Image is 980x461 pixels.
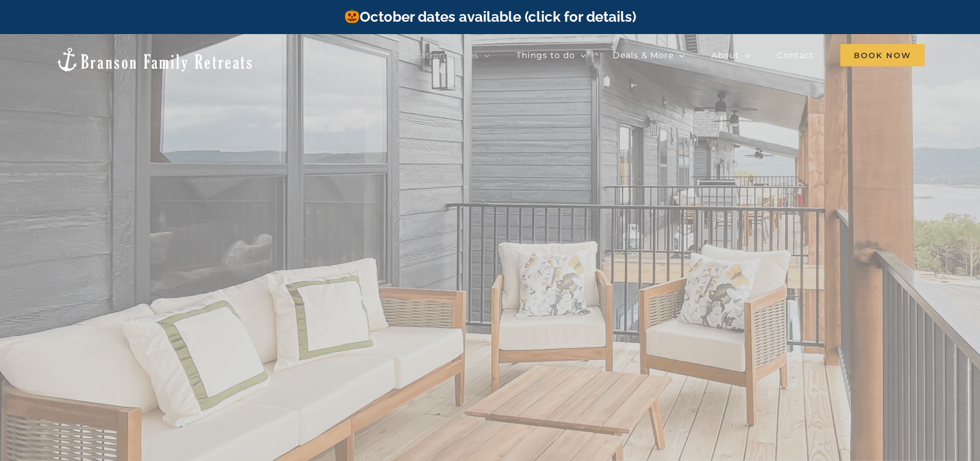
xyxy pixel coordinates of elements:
[345,9,359,23] img: 🎃
[404,51,479,59] span: Vacation homes
[386,224,595,325] b: 2 to 3 Bedrooms
[840,44,925,66] span: Book Now
[516,51,575,59] span: Things to do
[613,51,674,59] span: Deals & More
[344,8,636,25] a: October dates available (click for details)
[777,51,814,59] span: Contact
[777,43,814,67] a: Contact
[55,46,254,73] img: Branson Family Retreats Logo
[516,43,586,67] a: Things to do
[404,43,490,67] a: Vacation homes
[404,43,925,67] nav: Main Menu
[711,51,739,59] span: About
[711,43,751,67] a: About
[613,43,685,67] a: Deals & More
[840,43,925,67] a: Book Now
